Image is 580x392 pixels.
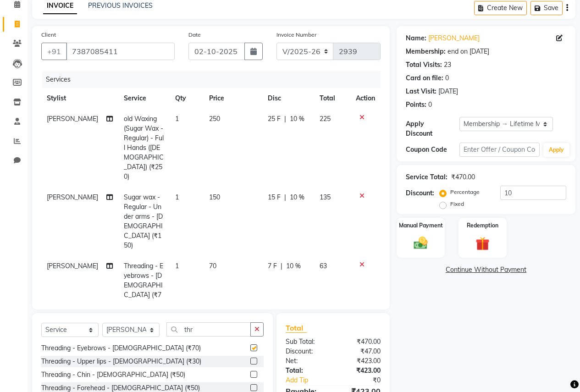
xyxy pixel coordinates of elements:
div: Points: [406,100,426,110]
div: 23 [444,60,451,70]
div: Card on file: [406,73,443,83]
div: Sub Total: [279,337,333,347]
div: Threading - Chin - [DEMOGRAPHIC_DATA] (₹50) [41,370,185,380]
div: Service Total: [406,172,447,182]
label: Invoice Number [276,31,316,39]
th: Disc [262,88,314,109]
span: 150 [209,193,220,201]
div: ₹423.00 [333,366,387,375]
span: [PERSON_NAME] [47,262,98,270]
span: 250 [209,115,220,123]
div: Threading - Upper lips - [DEMOGRAPHIC_DATA] (₹30) [41,357,201,366]
span: | [281,261,282,271]
span: [PERSON_NAME] [47,115,98,123]
span: 15 F [268,193,281,202]
span: | [284,193,286,202]
th: Price [204,88,263,109]
button: +91 [41,43,67,60]
label: Client [41,31,56,39]
button: Save [530,1,563,15]
div: Total Visits: [406,60,442,70]
div: [DATE] [438,87,458,96]
a: PREVIOUS INVOICES [88,1,153,10]
th: Action [350,88,381,109]
a: Add Tip [279,375,342,385]
div: Last Visit: [406,87,436,96]
div: ₹0 [342,375,387,385]
label: Manual Payment [399,221,443,230]
span: | [284,114,286,124]
span: 1 [175,115,179,123]
img: _cash.svg [409,235,432,251]
div: end on [DATE] [447,47,489,56]
span: 135 [320,193,331,201]
a: [PERSON_NAME] [428,33,480,43]
input: Enter Offer / Coupon Code [459,143,540,157]
span: Threading - Eyebrows - [DEMOGRAPHIC_DATA] (₹70) [124,262,163,309]
div: Total: [279,366,333,375]
div: ₹423.00 [333,356,387,366]
span: 7 F [268,261,277,271]
th: Qty [170,88,204,109]
span: 225 [320,115,331,123]
span: 1 [175,193,179,201]
div: 0 [445,73,449,83]
div: Discount: [279,347,333,356]
span: 63 [320,262,327,270]
th: Service [118,88,170,109]
div: Services [42,71,387,88]
span: 10 % [290,193,304,202]
label: Percentage [450,188,480,196]
div: Name: [406,33,426,43]
button: Create New [474,1,527,15]
th: Total [314,88,350,109]
span: Total [286,323,307,333]
button: Apply [543,143,569,157]
span: 10 % [286,261,301,271]
div: ₹470.00 [333,337,387,347]
img: _gift.svg [471,235,494,252]
div: 0 [428,100,432,110]
div: Threading - Eyebrows - [DEMOGRAPHIC_DATA] (₹70) [41,343,201,353]
label: Redemption [467,221,498,230]
span: old Waxing (Sugar Wax - Regular) - Full Hands ([DEMOGRAPHIC_DATA]) (₹250) [124,115,164,181]
input: Search or Scan [166,322,251,337]
span: 25 F [268,114,281,124]
label: Date [188,31,201,39]
span: [PERSON_NAME] [47,193,98,201]
div: Coupon Code [406,145,459,155]
div: Membership: [406,47,446,56]
span: Sugar wax - Regular - Under arms - [DEMOGRAPHIC_DATA] (₹150) [124,193,163,249]
th: Stylist [41,88,118,109]
div: Discount: [406,188,434,198]
span: 10 % [290,114,304,124]
label: Fixed [450,200,464,208]
a: Continue Without Payment [398,265,574,275]
div: ₹470.00 [451,172,475,182]
div: Apply Discount [406,119,459,138]
div: Net: [279,356,333,366]
div: ₹47.00 [333,347,387,356]
span: 70 [209,262,216,270]
span: 1 [175,262,179,270]
input: Search by Name/Mobile/Email/Code [66,43,175,60]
